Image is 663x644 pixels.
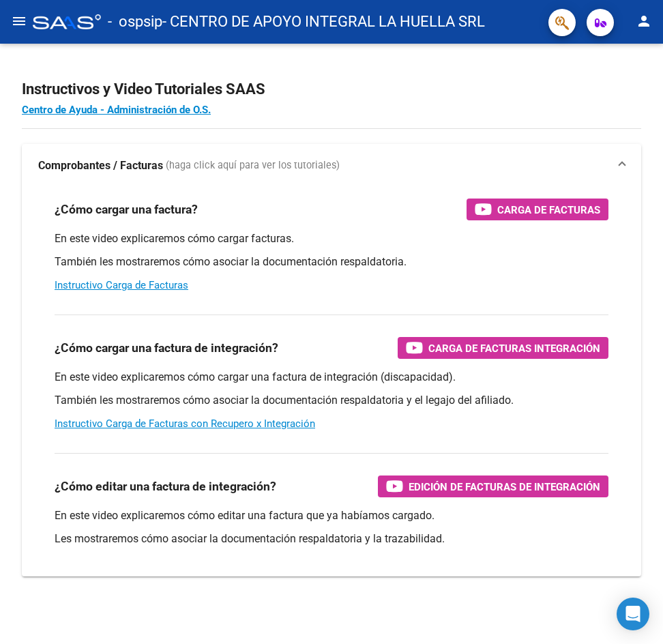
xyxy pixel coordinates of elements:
[55,254,608,269] p: También les mostraremos cómo asociar la documentación respaldatoria.
[108,7,162,37] span: - ospsip
[398,337,608,359] button: Carga de Facturas Integración
[467,199,608,220] button: Carga de Facturas
[636,13,652,29] mat-icon: person
[162,7,485,37] span: - CENTRO DE APOYO INTEGRAL LA HUELLA SRL
[55,477,276,496] h3: ¿Cómo editar una factura de integración?
[55,279,188,291] a: Instructivo Carga de Facturas
[38,158,163,173] strong: Comprobantes / Facturas
[55,338,278,357] h3: ¿Cómo cargar una factura de integración?
[22,188,641,576] div: Comprobantes / Facturas (haga click aquí para ver los tutoriales)
[55,531,608,546] p: Les mostraremos cómo asociar la documentación respaldatoria y la trazabilidad.
[428,340,600,357] span: Carga de Facturas Integración
[166,158,340,173] span: (haga click aquí para ver los tutoriales)
[617,598,649,630] div: Open Intercom Messenger
[55,200,198,219] h3: ¿Cómo cargar una factura?
[22,144,641,188] mat-expansion-panel-header: Comprobantes / Facturas (haga click aquí para ver los tutoriales)
[55,370,608,385] p: En este video explicaremos cómo cargar una factura de integración (discapacidad).
[22,104,211,116] a: Centro de Ayuda - Administración de O.S.
[55,393,608,408] p: También les mostraremos cómo asociar la documentación respaldatoria y el legajo del afiliado.
[497,201,600,218] span: Carga de Facturas
[378,475,608,497] button: Edición de Facturas de integración
[409,478,600,495] span: Edición de Facturas de integración
[22,76,641,102] h2: Instructivos y Video Tutoriales SAAS
[11,13,27,29] mat-icon: menu
[55,231,608,246] p: En este video explicaremos cómo cargar facturas.
[55,418,315,430] a: Instructivo Carga de Facturas con Recupero x Integración
[55,508,608,523] p: En este video explicaremos cómo editar una factura que ya habíamos cargado.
